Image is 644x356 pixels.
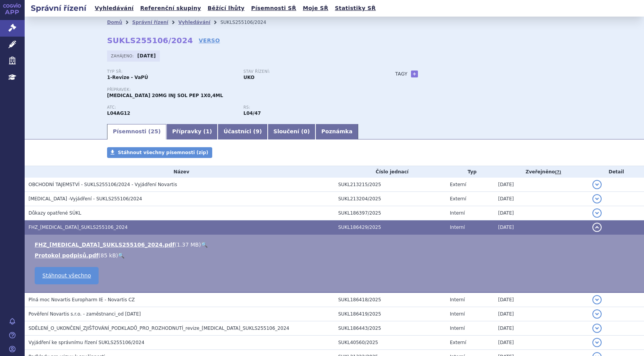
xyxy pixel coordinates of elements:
[334,321,446,336] td: SUKL186443/2025
[315,124,358,139] a: Poznámka
[118,150,208,155] span: Stáhnout všechny písemnosti (zip)
[334,192,446,206] td: SUKL213204/2025
[334,336,446,350] td: SUKL40560/2025
[592,180,602,189] button: detail
[450,326,465,331] span: Interní
[118,252,124,259] a: 🔍
[450,311,465,317] span: Interní
[494,192,589,206] td: [DATE]
[494,206,589,220] td: [DATE]
[35,252,636,259] li: ( )
[166,124,218,139] a: Přípravky (1)
[494,307,589,321] td: [DATE]
[92,3,136,13] a: Vyhledávání
[35,267,99,284] a: Stáhnout všechno
[592,208,602,218] button: detail
[592,309,602,319] button: detail
[107,147,212,158] a: Stáhnout všechny písemnosti (zip)
[589,166,644,178] th: Detail
[243,105,372,110] p: RS:
[334,206,446,220] td: SUKL186397/2025
[334,292,446,307] td: SUKL186418/2025
[29,326,289,331] span: SDĚLENÍ_O_UKONČENÍ_ZJIŠŤOVÁNÍ_PODKLADŮ_PRO_ROZHODNUTÍ_revize_ofatumumab_SUKLS255106_2024
[592,295,602,304] button: detail
[111,53,135,59] span: Zahájeno:
[249,3,299,13] a: Písemnosti SŘ
[243,75,255,80] strong: UKO
[592,324,602,333] button: detail
[334,307,446,321] td: SUKL186419/2025
[101,252,116,259] span: 85 kB
[138,3,203,13] a: Referenční skupiny
[332,3,378,13] a: Statistiky SŘ
[29,225,127,230] span: FHZ_ofatumumab_SUKLS255106_2024
[107,20,122,25] a: Domů
[29,340,144,345] span: Vyjádření ke správnímu řízení SUKLS255106/2024
[450,340,466,345] span: Externí
[35,252,99,259] a: Protokol podpisů.pdf
[243,111,261,116] strong: léčivé přípravky s obsahem léčivé látky ofatumumab (ATC L04AA52)
[592,223,602,232] button: detail
[555,170,561,175] abbr: (?)
[35,241,636,249] li: ( )
[107,93,223,98] span: [MEDICAL_DATA] 20MG INJ SOL PEP 1X0,4ML
[35,242,174,248] a: FHZ_[MEDICAL_DATA]_SUKLS255106_2024.pdf
[450,225,465,230] span: Interní
[107,69,236,74] p: Typ SŘ:
[25,166,334,178] th: Název
[151,128,158,134] span: 25
[107,111,130,116] strong: OFATUMUMAB
[256,128,260,134] span: 9
[592,194,602,203] button: detail
[243,69,372,74] p: Stav řízení:
[29,182,177,187] span: OBCHODNÍ TAJEMSTVÍ - SUKLS255106/2024 - Vyjádření Novartis
[494,321,589,336] td: [DATE]
[199,37,220,44] a: VERSO
[178,20,210,25] a: Vyhledávání
[334,178,446,192] td: SUKL213215/2025
[446,166,494,178] th: Typ
[450,196,466,202] span: Externí
[107,105,236,110] p: ATC:
[107,87,380,92] p: Přípravek:
[29,210,81,216] span: Důkazy opatřené SÚKL
[494,292,589,307] td: [DATE]
[29,196,142,202] span: Ofatumumab -Vyjádření - SUKLS255106/2024
[29,297,135,302] span: Plná moc Novartis Europharm IE - Novartis CZ
[220,17,276,28] li: SUKLS255106/2024
[268,124,315,139] a: Sloučení (0)
[29,311,141,317] span: Pověření Novartis s.r.o. - zaměstnanci_od 12.03.2025
[450,210,465,216] span: Interní
[334,166,446,178] th: Číslo jednací
[494,178,589,192] td: [DATE]
[25,3,92,13] h2: Správní řízení
[138,53,156,59] strong: [DATE]
[218,124,267,139] a: Účastníci (9)
[201,242,208,248] a: 🔍
[494,220,589,235] td: [DATE]
[334,220,446,235] td: SUKL186429/2025
[177,242,199,248] span: 1.37 MB
[592,338,602,347] button: detail
[450,297,465,302] span: Interní
[206,128,210,134] span: 1
[395,69,408,79] h3: Tagy
[107,124,166,139] a: Písemnosti (25)
[450,182,466,187] span: Externí
[107,36,193,45] strong: SUKLS255106/2024
[107,75,148,80] strong: 1-Revize - VaPÚ
[411,71,418,77] a: +
[300,3,330,13] a: Moje SŘ
[304,128,307,134] span: 0
[205,3,247,13] a: Běžící lhůty
[132,20,168,25] a: Správní řízení
[494,166,589,178] th: Zveřejněno
[494,336,589,350] td: [DATE]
